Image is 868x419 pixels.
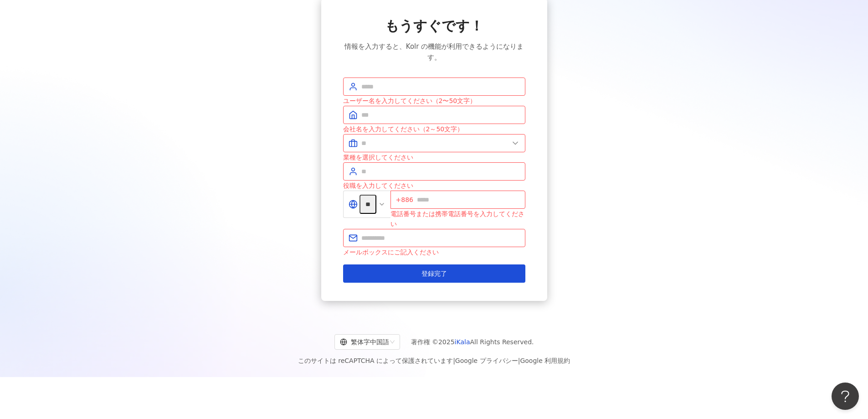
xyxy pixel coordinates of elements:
[411,338,438,346] font: 著作権 ©
[351,338,389,346] font: 繁体字中国語
[455,357,518,364] a: Google プライバシー
[343,248,439,256] font: メールボックスにご記入ください
[520,357,570,364] a: Google 利用規約
[518,357,520,364] font: |
[343,97,477,104] font: ユーザー名を入力してください（2〜50文字）
[470,338,534,346] font: All Rights Reserved.
[343,154,413,161] font: 業種を選択してください
[343,125,464,133] font: 会社名を入力してください（2～50文字）
[298,357,453,364] font: このサイトは reCAPTCHA によって保護されています
[421,270,447,277] font: 登録完了
[385,18,483,34] font: もうすぐです！
[344,42,524,62] font: 情報を入力すると、Kolr の機能が利用できるようになります。
[396,196,413,203] font: +886
[343,264,525,283] button: 登録完了
[343,182,413,189] font: 役職を入力してください
[832,383,859,410] iframe: ヘルプスカウトビーコン - オープン
[390,210,524,228] font: 電話番号または携帯電話番号を入力してください
[438,338,455,346] font: 2025
[455,338,470,346] a: iKala
[453,357,455,364] font: |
